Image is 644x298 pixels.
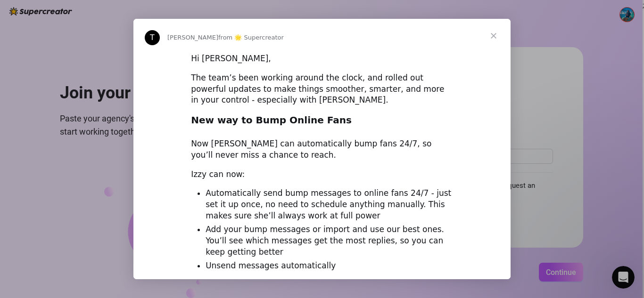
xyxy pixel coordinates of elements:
span: Close [477,19,511,53]
span: from 🌟 Supercreator [218,34,284,41]
div: Now [PERSON_NAME] can automatically bump fans 24/7, so you’ll never miss a chance to reach. [191,138,453,161]
div: Hi [PERSON_NAME], [191,53,453,64]
div: Profile image for Tanya [145,30,160,45]
li: Unsend messages automatically [206,260,453,272]
div: Izzy can now: [191,169,453,180]
div: The team’s been working around the clock, and rolled out powerful updates to make things smoother... [191,72,453,106]
li: Automatically send bump messages to online fans 24/7 - just set it up once, no need to schedule a... [206,188,453,222]
h2: New way to Bump Online Fans [191,114,453,131]
li: Add your bump messages or import and use our best ones. You’ll see which messages get the most re... [206,224,453,258]
span: [PERSON_NAME] [167,34,218,41]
